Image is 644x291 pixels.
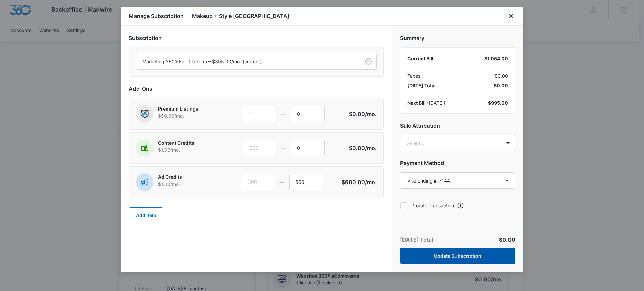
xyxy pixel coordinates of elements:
[342,178,377,186] p: $600.00
[129,34,384,42] h2: Subscription
[499,236,515,243] span: $0.00
[407,56,433,61] span: Current Bill
[495,72,508,79] span: $0.00
[158,139,217,146] p: Content Credits
[158,105,217,112] p: Premium Listings
[129,85,384,93] h2: Add-Ons
[494,82,508,89] span: $0.00
[400,34,515,42] h2: Summary
[18,39,23,44] img: tab_domain_overview_orange.svg
[291,106,325,122] input: 1
[17,17,74,23] div: Domain: [DOMAIN_NAME]
[11,11,16,16] img: logo_orange.svg
[400,202,454,209] label: Prorate Transaction
[158,112,217,119] p: $59.00 /mo.
[363,56,374,67] button: Clear
[67,39,72,44] img: tab_keywords_by_traffic_grey.svg
[365,145,377,151] span: /mo.
[158,180,217,188] p: $1.00 /mo.
[289,174,323,190] input: 1
[345,110,377,118] p: $0.00
[407,100,426,106] span: Next Bill
[365,111,377,117] span: /mo.
[407,82,436,89] span: [DATE] Total
[400,122,515,130] h2: Sale Attribution
[400,159,515,167] h2: Payment Method
[142,58,144,65] input: Subscription
[345,144,377,152] p: $0.00
[129,12,289,20] h1: Manage Subscription — Makeup + Style [GEOGRAPHIC_DATA]
[25,40,60,44] div: Domain Overview
[407,72,420,79] span: Taxes
[400,236,433,244] p: [DATE] Total
[158,173,217,180] p: Ad Credits
[74,40,113,44] div: Keywords by Traffic
[158,146,217,153] p: $1.00 /mo.
[400,248,515,264] button: Update Subscription
[11,17,16,23] img: website_grey.svg
[365,179,377,186] span: /mo.
[19,11,33,16] div: v 4.0.25
[407,99,445,106] div: ( [DATE] )
[129,207,163,223] button: Add Item
[488,99,508,106] div: $995.00
[507,12,515,20] button: close
[291,140,325,156] input: 1
[484,55,508,62] div: $1,054.00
